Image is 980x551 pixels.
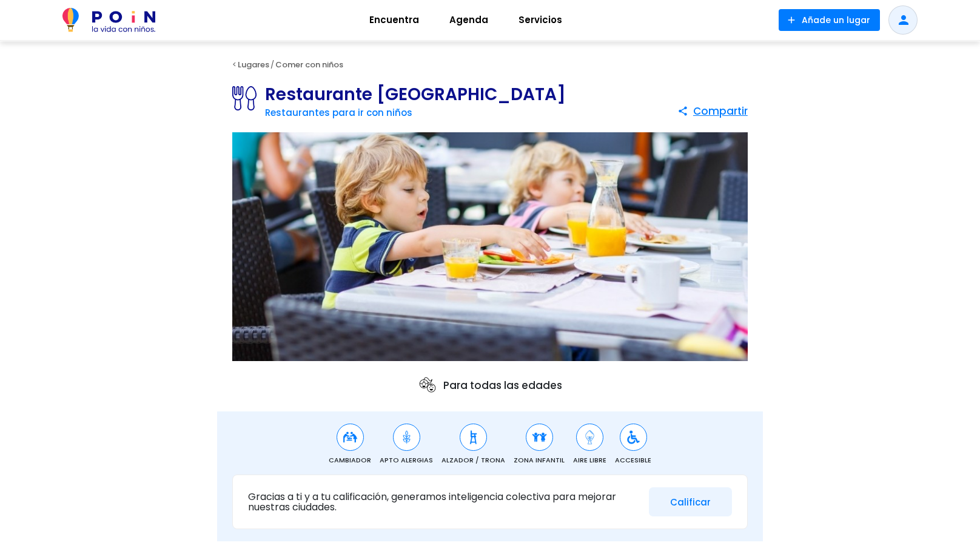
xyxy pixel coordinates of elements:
[434,5,503,35] a: Agenda
[265,106,412,119] a: Restaurantes para ir con niños
[418,376,437,395] img: ages icon
[418,376,562,395] p: Para todas las edades
[503,5,577,35] a: Servicios
[649,487,732,517] button: Calificar
[513,10,568,30] span: Servicios
[275,59,343,70] a: Comer con niños
[573,455,606,465] span: Aire Libre
[217,56,763,74] div: < /
[354,5,434,35] a: Encuentra
[615,455,651,465] span: Accesible
[238,59,269,70] a: Lugares
[62,8,155,32] img: POiN
[232,132,748,362] img: Restaurante Tobogán
[626,430,641,445] img: Accesible
[466,430,481,445] img: Alzador / Trona
[514,455,565,465] span: Zona Infantil
[444,10,494,30] span: Agenda
[441,455,505,465] span: Alzador / Trona
[677,100,748,122] button: Compartir
[779,9,880,31] button: Añade un lugar
[399,430,414,445] img: Apto alergias
[380,455,433,465] span: Apto alergias
[265,86,566,103] h1: Restaurante [GEOGRAPHIC_DATA]
[582,430,597,445] img: Aire Libre
[248,492,640,513] p: Gracias a ti y a tu calificación, generamos inteligencia colectiva para mejorar nuestras ciudades.
[232,86,265,110] img: Restaurantes para ir con niños
[364,10,425,30] span: Encuentra
[329,455,371,465] span: Cambiador
[343,430,358,445] img: Cambiador
[532,430,547,445] img: Zona Infantil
